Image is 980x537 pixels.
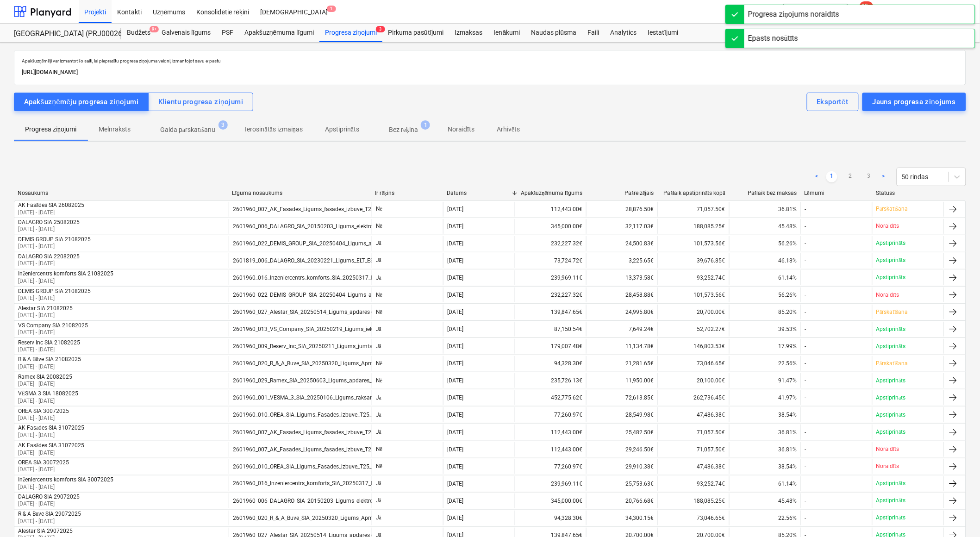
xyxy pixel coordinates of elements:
[642,24,684,42] div: Iestatījumi
[586,373,657,388] div: 11,950.00€
[18,202,84,209] div: AK Fasādes SIA 26082025
[233,394,457,401] div: 2601960_001_VESMA_3_SIA_20250106_Ligums_raksanas_darbi_T25_2karta_AK_KK1.pdf
[805,515,806,521] div: -
[662,190,726,197] div: Pašlaik apstiprināts kopā
[372,493,443,508] div: Jā
[778,292,797,298] span: 56.26%
[515,476,586,491] div: 239,969.11€
[18,466,69,474] p: [DATE] - [DATE]
[805,275,806,281] div: -
[233,292,434,298] div: 2601960_022_DEMIS_GROUP_SIA_20250404_Ligums_apdares_darbi_T25_2k.pdf
[876,497,906,505] p: Apstiprināts
[372,253,443,268] div: Jā
[18,260,80,268] p: [DATE] - [DATE]
[526,24,582,42] a: Naudas plūsma
[657,356,729,371] div: 73,046.65€
[233,360,429,367] div: 2601960_020_R_&_A_Buve_SIA_20250320_Ligums_Apmetums_T25_2k_AK.pdf
[873,96,956,108] div: Jauns progresa ziņojums
[447,360,463,367] div: [DATE]
[586,219,657,234] div: 32,117.03€
[657,339,729,354] div: 146,803.53€
[372,511,443,525] div: Jā
[586,356,657,371] div: 21,281.65€
[515,442,586,457] div: 112,443.00€
[22,68,958,77] p: [URL][DOMAIN_NAME]
[447,343,463,350] div: [DATE]
[447,498,463,504] div: [DATE]
[372,442,443,457] div: Nē
[447,206,463,212] div: [DATE]
[805,481,806,487] div: -
[233,343,431,350] div: 2601960_009_Reserv_Inc_SIA_20250211_Ligums_jumta_izbuve_T25_2karta.pdf
[18,253,80,260] div: DALAGRO SIA 22082025
[515,236,586,251] div: 232,227.32€
[18,459,69,466] div: OREA SIA 30072025
[372,339,443,354] div: Jā
[18,528,73,534] div: Alestar SIA 29072025
[18,442,84,449] div: AK Fasādes SIA 31072025
[18,431,84,439] p: [DATE] - [DATE]
[447,190,511,196] div: Datums
[657,476,729,491] div: 93,252.74€
[586,287,657,302] div: 28,458.88€
[657,305,729,319] div: 20,700.00€
[805,326,806,332] div: -
[805,257,806,264] div: -
[372,407,443,422] div: Jā
[18,449,84,457] p: [DATE] - [DATE]
[515,511,586,525] div: 94,328.30€
[657,287,729,302] div: 101,573.56€
[233,326,470,332] div: 2601960_013_VS_Company_SIA_20250219_Ligums_ieksejie_vajstravu_tikli_T25_2karta_AK.pdf
[488,24,526,42] div: Ienākumi
[233,257,473,264] div: 2601819_006_DALAGRO_SIA_20230221_Ligums_ELT_EST_T25_ak_KK1 (1) (1)-signed-signed.pdf
[778,377,797,384] span: 91.47%
[586,236,657,251] div: 24,500.83€
[876,428,906,436] p: Apstiprināts
[934,493,980,537] iframe: Chat Widget
[372,356,443,371] div: Nē
[805,377,806,384] div: -
[733,190,797,197] div: Pašlaik bez maksas
[805,292,806,298] div: -
[778,515,797,521] span: 22.56%
[876,411,906,419] p: Apstiprināts
[447,292,463,298] div: [DATE]
[233,275,456,281] div: 2601960_016_Inzeniercentrs_komforts_SIA_20250317_Ligums_ventilācija_T25_2karta.pdf
[18,219,80,225] div: DALAGRO SIA 25082025
[657,493,729,508] div: 188,085.25€
[657,202,729,217] div: 71,057.50€
[586,305,657,319] div: 24,995.80€
[778,206,797,212] span: 36.81%
[515,356,586,371] div: 94,328.30€
[447,326,463,332] div: [DATE]
[778,257,797,264] span: 46.18%
[748,9,839,20] div: Progresa ziņojums noraidīts
[18,312,73,319] p: [DATE] - [DATE]
[18,339,80,346] div: Reserv Inc SIA 21082025
[372,425,443,439] div: Jā
[18,294,91,302] p: [DATE] - [DATE]
[372,476,443,491] div: Jā
[778,343,797,350] span: 17.99%
[447,412,463,418] div: [DATE]
[805,498,806,504] div: -
[121,24,156,42] a: Budžets9+
[876,514,906,522] p: Apstiprināts
[876,239,906,247] p: Apstiprināts
[233,206,412,212] div: 2601960_007_AK_Fasades_Ligums_fasades_izbuve_T25_2karta_AK.pdf
[372,305,443,319] div: Nē
[805,240,806,247] div: -
[447,275,463,281] div: [DATE]
[18,483,113,491] p: [DATE] - [DATE]
[233,309,414,315] div: 2601960_027_Alestar_SIA_20250514_Ligums_apdares darbi_T25_2k.pdf
[586,339,657,354] div: 11,134.78€
[372,219,443,234] div: Nē
[447,446,463,453] div: [DATE]
[515,253,586,268] div: 73,724.72€
[876,462,899,470] p: Noraidīts
[449,24,488,42] div: Izmaksas
[515,493,586,508] div: 345,000.00€
[18,380,72,388] p: [DATE] - [DATE]
[18,374,72,380] div: Ramex SIA 20082025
